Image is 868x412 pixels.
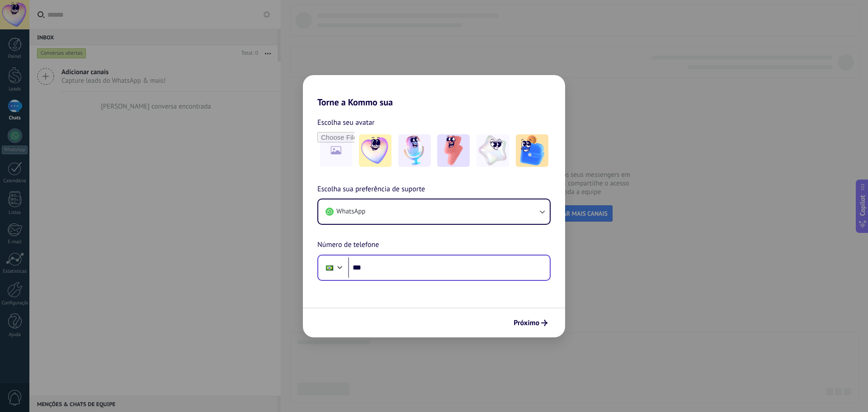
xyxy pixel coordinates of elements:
img: -5.jpeg [516,134,548,167]
img: -1.jpeg [359,134,392,167]
img: -2.jpeg [398,134,431,167]
span: WhatsApp [336,207,365,216]
button: WhatsApp [318,199,550,224]
img: -3.jpeg [437,134,470,167]
div: Brazil: + 55 [321,258,338,277]
span: Escolha seu avatar [317,117,375,128]
button: Próximo [509,315,552,331]
span: Número de telefone [317,239,379,251]
h2: Torne a Kommo sua [303,75,565,108]
img: -4.jpeg [476,134,509,167]
span: Próximo [514,320,539,326]
span: Escolha sua preferência de suporte [317,184,425,195]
